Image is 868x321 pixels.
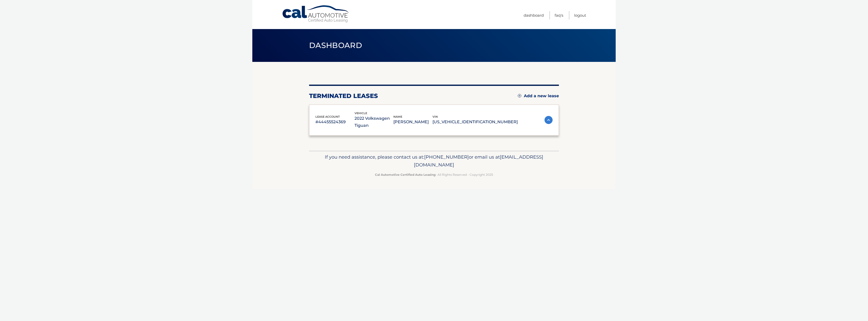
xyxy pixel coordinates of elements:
[574,11,586,19] a: Logout
[355,111,367,115] span: vehicle
[424,154,469,160] span: [PHONE_NUMBER]
[375,173,436,177] strong: Cal Automotive Certified Auto Leasing
[309,41,362,50] span: Dashboard
[355,115,394,129] p: 2022 Volkswagen Tiguan
[309,92,378,100] h2: terminated leases
[524,11,544,19] a: Dashboard
[312,153,556,169] p: If you need assistance, please contact us at: or email us at
[545,116,553,124] img: accordion-active.svg
[393,118,432,126] p: [PERSON_NAME]
[312,172,556,177] p: - All Rights Reserved - Copyright 2025
[555,11,563,19] a: FAQ's
[282,5,350,23] a: Cal Automotive
[432,118,518,126] p: [US_VEHICLE_IDENTIFICATION_NUMBER]
[518,93,559,98] a: Add a new lease
[315,115,340,118] span: lease account
[315,118,355,126] p: #44455524369
[518,94,521,97] img: add.svg
[432,115,438,118] span: vin
[393,115,402,118] span: name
